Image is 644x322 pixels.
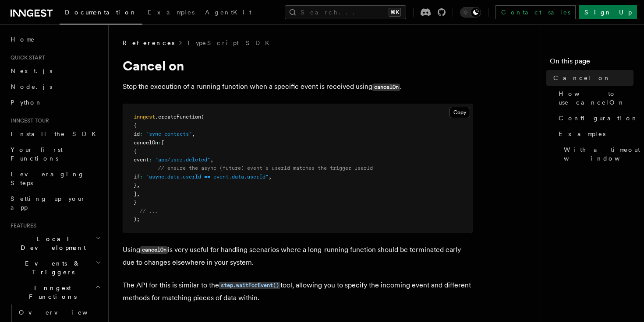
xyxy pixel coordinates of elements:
a: Install the SDK [7,126,103,142]
span: } [134,182,137,188]
button: Copy [449,107,470,118]
h1: Cancel on [123,58,473,73]
button: Local Development [7,231,103,255]
a: Home [7,31,103,47]
a: Overview [15,304,103,320]
span: Local Development [7,234,96,252]
a: Examples [142,3,200,24]
span: AgentKit [205,9,251,16]
span: Examples [559,129,605,138]
span: Inngest Functions [7,283,95,301]
code: step.waitForEvent() [219,282,280,289]
span: { [134,148,137,154]
span: , [137,191,140,197]
a: Your first Functions [7,142,103,166]
span: : [158,140,161,146]
span: // ... [140,208,158,214]
span: [ [161,140,164,146]
span: Examples [148,9,195,16]
p: Using is very useful for handling scenarios where a long-running function should be terminated ea... [123,244,473,269]
a: step.waitForEvent() [219,281,280,289]
span: : [140,131,143,137]
span: Features [7,222,36,229]
span: , [192,131,195,137]
kbd: ⌘K [389,8,401,17]
span: With a timeout window [564,145,641,163]
button: Search...⌘K [285,5,406,19]
span: , [137,182,140,188]
span: : [149,157,152,163]
button: Toggle dark mode [460,7,481,17]
a: Next.js [7,63,103,79]
span: Quick start [7,54,45,61]
span: : [140,174,143,180]
p: Stop the execution of a running function when a specific event is received using . [123,80,473,93]
span: ); [134,216,140,222]
a: Examples [555,126,633,142]
span: Next.js [11,67,52,74]
span: Events & Triggers [7,259,96,276]
code: cancelOn [140,246,168,254]
span: Overview [19,309,109,316]
span: Leveraging Steps [11,171,85,186]
span: // ensure the async (future) event's userId matches the trigger userId [158,165,373,171]
span: Documentation [65,9,137,16]
p: The API for this is similar to the tool, allowing you to specify the incoming event and different... [123,279,473,304]
span: if [134,174,140,180]
span: Cancel on [553,73,611,82]
a: How to use cancelOn [555,86,633,110]
span: Setting up your app [11,195,86,211]
a: Cancel on [550,70,633,86]
span: Your first Functions [11,146,63,162]
span: } [134,199,137,205]
a: With a timeout window [560,142,633,166]
span: "app/user.deleted" [155,157,210,163]
span: Node.js [11,83,52,90]
span: { [134,122,137,129]
span: , [269,174,272,180]
a: AgentKit [200,3,257,24]
span: "sync-contacts" [146,131,192,137]
span: Install the SDK [11,130,101,137]
h4: On this page [550,56,633,70]
a: Contact sales [495,5,576,19]
button: Events & Triggers [7,255,103,280]
a: Configuration [555,110,633,126]
span: ] [134,191,137,197]
span: Python [11,99,42,106]
a: Node.js [7,79,103,94]
a: TypeScript SDK [187,38,275,47]
span: Home [11,35,35,44]
span: ( [201,114,204,120]
span: id [134,131,140,137]
span: Inngest tour [7,117,49,124]
a: Sign Up [579,5,637,19]
button: Inngest Functions [7,280,103,304]
a: Leveraging Steps [7,166,103,191]
span: References [123,38,174,47]
span: , [210,157,213,163]
span: cancelOn [134,140,158,146]
span: inngest [134,114,155,120]
span: event [134,157,149,163]
span: "async.data.userId == event.data.userId" [146,174,269,180]
code: cancelOn [372,84,400,91]
span: How to use cancelOn [559,89,633,107]
a: Documentation [60,3,142,24]
a: Setting up your app [7,191,103,215]
span: Configuration [559,114,638,122]
span: .createFunction [155,114,201,120]
a: Python [7,94,103,110]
